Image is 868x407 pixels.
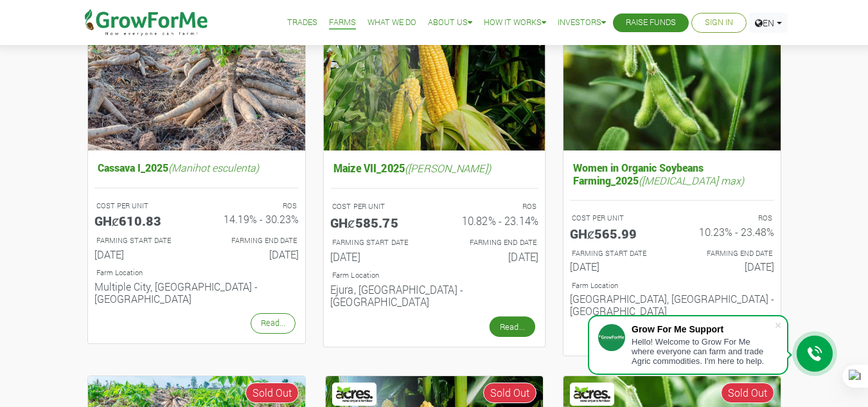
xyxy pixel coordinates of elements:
[330,282,538,307] h6: Ejura, [GEOGRAPHIC_DATA] - [GEOGRAPHIC_DATA]
[572,248,660,259] p: FARMING START DATE
[96,267,297,278] p: Location of Farm
[684,213,772,224] p: ROS
[444,249,538,262] h6: [DATE]
[208,201,297,212] p: ROS
[94,213,187,228] h5: GHȼ610.83
[330,158,538,177] h5: Maize VII_2025
[572,384,613,404] img: Acres Nano
[721,383,774,403] span: Sold Out
[323,1,545,150] img: growforme image
[405,161,491,174] i: ([PERSON_NAME])
[94,158,299,177] h5: Cassava I_2025
[483,383,536,403] span: Sold Out
[563,5,781,151] img: growforme image
[94,280,299,305] h6: Multiple City, [GEOGRAPHIC_DATA] - [GEOGRAPHIC_DATA]
[572,280,772,291] p: Location of Farm
[632,337,774,366] div: Hello! Welcome to Grow For Me where everyone can farm and trade Agric commodities. I'm here to help.
[330,214,424,230] h5: GHȼ585.75
[682,226,774,238] h6: 10.23% - 23.48%
[208,235,297,246] p: FARMING END DATE
[682,260,774,273] h6: [DATE]
[334,384,375,404] img: Acres Nano
[206,248,299,260] h6: [DATE]
[168,161,259,174] i: (Manihot esculenta)
[749,13,788,33] a: EN
[206,213,299,225] h6: 14.19% - 30.23%
[632,324,774,334] div: Grow For Me Support
[444,214,538,227] h6: 10.82% - 23.14%
[287,16,317,30] a: Trades
[94,248,187,260] h6: [DATE]
[332,201,422,212] p: COST PER UNIT
[570,260,662,273] h6: [DATE]
[368,16,416,30] a: What We Do
[96,235,185,246] p: FARMING START DATE
[446,237,536,248] p: FARMING END DATE
[484,16,546,30] a: How it Works
[330,249,424,262] h6: [DATE]
[489,316,535,337] a: Read...
[446,201,536,212] p: ROS
[245,383,299,403] span: Sold Out
[332,269,536,280] p: Location of Farm
[570,226,662,241] h5: GHȼ565.99
[428,16,472,30] a: About Us
[329,16,356,30] a: Farms
[88,5,305,151] img: growforme image
[705,16,733,30] a: Sign In
[96,201,185,212] p: COST PER UNIT
[639,174,744,187] i: ([MEDICAL_DATA] max)
[684,248,772,259] p: FARMING END DATE
[572,213,660,224] p: COST PER UNIT
[570,158,774,189] h5: Women in Organic Soybeans Farming_2025
[251,313,296,333] a: Read...
[626,16,676,30] a: Raise Funds
[570,293,774,317] h6: [GEOGRAPHIC_DATA], [GEOGRAPHIC_DATA] - [GEOGRAPHIC_DATA]
[332,237,422,248] p: FARMING START DATE
[558,16,606,30] a: Investors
